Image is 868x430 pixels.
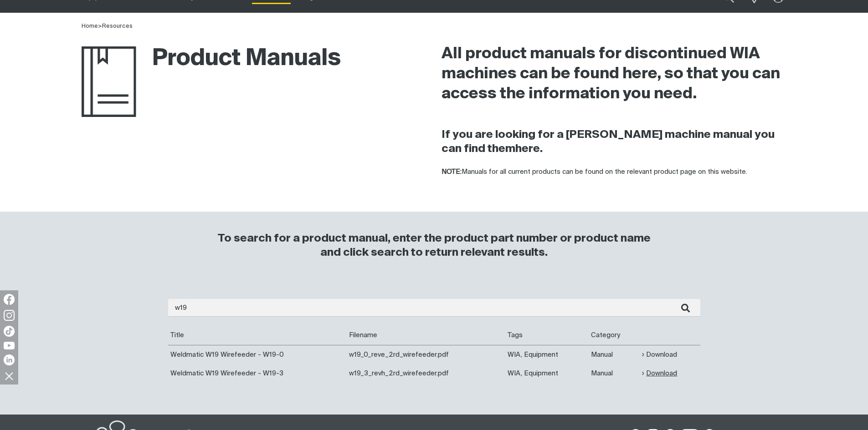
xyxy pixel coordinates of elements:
[168,364,347,383] td: Weldmatic W19 Wirefeeder - W19-3
[168,299,700,317] input: Enter search...
[82,44,341,74] h1: Product Manuals
[4,310,15,321] img: Instagram
[642,368,677,379] a: Download
[442,129,775,154] strong: If you are looking for a [PERSON_NAME] machine manual you can find them
[1,368,17,384] img: hide socials
[505,345,589,364] td: WIA, Equipment
[214,232,655,260] h3: To search for a product manual, enter the product part number or product name and click search to...
[642,349,677,360] a: Download
[102,23,133,29] a: Resources
[589,345,640,364] td: Manual
[442,168,462,175] strong: NOTE:
[4,342,15,349] img: YouTube
[515,143,543,154] a: here.
[442,44,787,104] h2: All product manuals for discontinued WIA machines can be found here, so that you can access the i...
[589,364,640,383] td: Manual
[347,345,505,364] td: w19_0_reve_2rd_wirefeeder.pdf
[98,23,102,29] span: >
[4,354,15,365] img: LinkedIn
[505,326,589,345] th: Tags
[347,326,505,345] th: Filename
[589,326,640,345] th: Category
[168,345,347,364] td: Weldmatic W19 Wirefeeder - W19-0
[505,364,589,383] td: WIA, Equipment
[442,167,787,177] p: Manuals for all current products can be found on the relevant product page on this website.
[347,364,505,383] td: w19_3_revh_2rd_wirefeeder.pdf
[168,326,347,345] th: Title
[4,326,15,337] img: TikTok
[4,294,15,305] img: Facebook
[82,23,98,29] a: Home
